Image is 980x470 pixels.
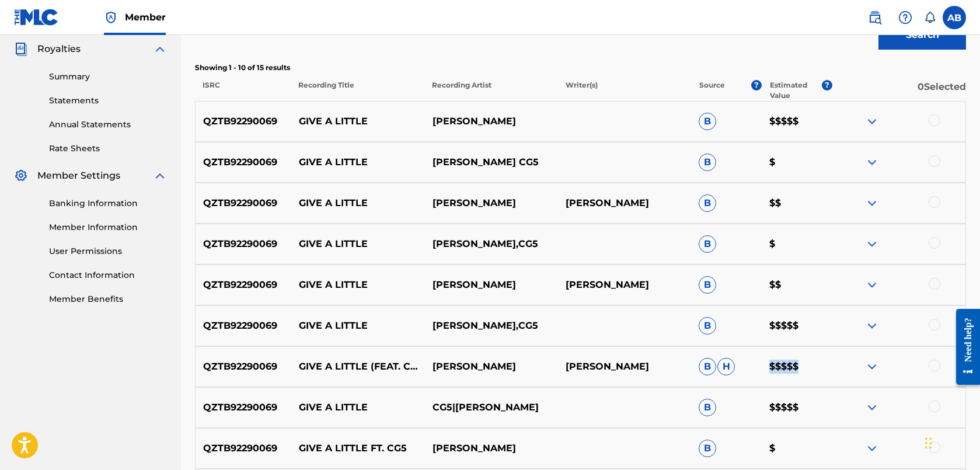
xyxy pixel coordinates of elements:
p: GIVE A LITTLE [291,114,424,128]
p: $$ [762,196,832,210]
button: Search [878,20,966,50]
img: Member Settings [14,169,28,183]
p: $$$$$ [762,401,832,415]
img: expand [865,278,879,292]
div: Help [894,6,917,29]
div: User Menu [943,6,966,29]
a: Rate Sheets [49,142,167,155]
p: Source [699,80,725,101]
p: GIVE A LITTLE [291,155,424,169]
span: Royalties [37,42,81,56]
img: expand [865,360,879,374]
span: ? [751,80,762,90]
img: Top Rightsholder [104,11,118,25]
p: [PERSON_NAME],CG5 [424,237,557,251]
p: QZTB92290069 [196,237,291,251]
img: expand [153,169,167,183]
p: $ [762,237,832,251]
a: Member Benefits [49,293,167,305]
span: B [699,358,716,375]
p: QZTB92290069 [196,114,291,128]
p: GIVE A LITTLE FT. CG5 [291,441,424,455]
p: $$$$$ [762,114,832,128]
span: B [699,194,716,212]
span: B [699,317,716,335]
span: B [699,440,716,457]
img: MLC Logo [14,9,59,26]
p: [PERSON_NAME] [424,114,557,128]
span: B [699,154,716,171]
p: $$$$$ [762,319,832,333]
img: expand [865,155,879,169]
p: GIVE A LITTLE [291,278,424,292]
a: Contact Information [49,269,167,281]
img: expand [865,319,879,333]
img: expand [865,114,879,128]
img: expand [865,441,879,455]
p: QZTB92290069 [196,155,291,169]
p: [PERSON_NAME] [424,278,557,292]
p: $$ [762,278,832,292]
p: $$$$$ [762,360,832,374]
span: B [699,235,716,253]
a: Public Search [863,6,887,29]
p: [PERSON_NAME] [558,278,691,292]
p: [PERSON_NAME] [558,196,691,210]
span: ? [822,80,832,90]
p: Recording Title [291,80,424,101]
span: B [699,399,716,416]
p: GIVE A LITTLE [291,319,424,333]
p: $ [762,155,832,169]
p: Recording Artist [424,80,558,101]
p: QZTB92290069 [196,360,291,374]
div: Drag [925,426,932,461]
img: expand [865,401,879,415]
span: B [699,113,716,130]
p: Showing 1 - 10 of 15 results [195,62,966,73]
p: CG5|[PERSON_NAME] [424,401,557,415]
a: Statements [49,95,167,107]
p: Writer(s) [558,80,692,101]
span: H [717,358,735,375]
p: $ [762,441,832,455]
iframe: Chat Widget [922,414,980,470]
span: Member [125,11,166,24]
img: expand [153,42,167,56]
p: QZTB92290069 [196,196,291,210]
a: Annual Statements [49,119,167,131]
p: [PERSON_NAME] [424,441,557,455]
img: expand [865,196,879,210]
p: QZTB92290069 [196,278,291,292]
span: B [699,276,716,294]
img: help [898,11,912,25]
iframe: Resource Center [947,299,980,395]
img: Royalties [14,42,28,56]
p: [PERSON_NAME] [424,360,557,374]
p: [PERSON_NAME],CG5 [424,319,557,333]
a: Summary [49,71,167,83]
p: 0 Selected [832,80,966,101]
p: QZTB92290069 [196,319,291,333]
p: GIVE A LITTLE [291,401,424,415]
img: expand [865,237,879,251]
p: Estimated Value [770,80,822,101]
p: [PERSON_NAME] [424,196,557,210]
p: QZTB92290069 [196,441,291,455]
p: GIVE A LITTLE (FEAT. CG5) [291,360,424,374]
a: Banking Information [49,197,167,210]
div: Notifications [924,12,936,23]
p: [PERSON_NAME] [558,360,691,374]
p: GIVE A LITTLE [291,237,424,251]
p: GIVE A LITTLE [291,196,424,210]
p: [PERSON_NAME] CG5 [424,155,557,169]
p: ISRC [195,80,291,101]
img: search [868,11,882,25]
a: User Permissions [49,245,167,257]
span: Member Settings [37,169,120,183]
a: Member Information [49,221,167,234]
p: QZTB92290069 [196,401,291,415]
